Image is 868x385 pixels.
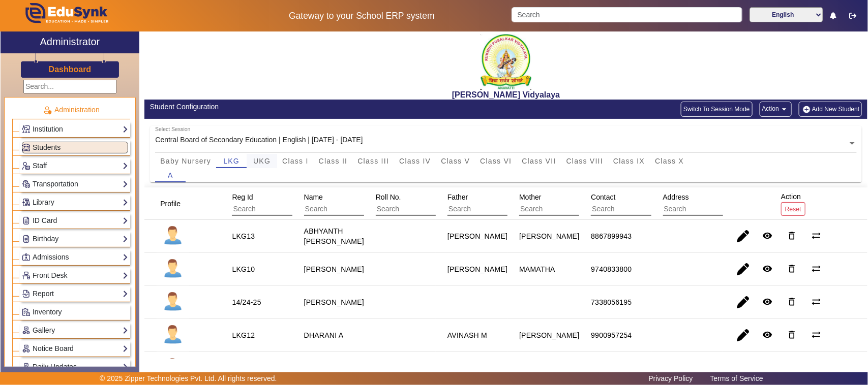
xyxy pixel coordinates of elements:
[787,297,797,307] mat-icon: delete_outline
[160,223,186,249] img: profile.png
[232,193,253,201] span: Reg Id
[663,203,754,216] input: Search
[587,188,695,219] div: Contact
[232,297,261,307] div: 14/24-25
[376,203,467,216] input: Search
[681,102,753,117] button: Switch To Session Mode
[779,104,789,114] mat-icon: arrow_drop_down
[660,188,767,219] div: Address
[168,172,173,179] span: A
[591,203,682,216] input: Search
[812,297,822,307] mat-icon: sync_alt
[787,264,797,274] mat-icon: delete_outline
[160,157,211,165] span: Baby Nursery
[763,297,773,307] mat-icon: remove_red_eye
[253,157,271,165] span: UKG
[516,188,623,219] div: Mother
[522,157,556,165] span: Class VII
[160,290,186,315] img: profile.png
[812,264,822,274] mat-icon: sync_alt
[566,157,603,165] span: Class VIII
[763,330,773,340] mat-icon: remove_red_eye
[155,135,363,145] div: Central Board of Secondary Education | English | [DATE] - [DATE]
[232,203,323,216] input: Search
[232,231,255,241] div: LKG13
[787,231,797,241] mat-icon: delete_outline
[22,308,30,316] img: Inventory.png
[447,193,468,201] span: Father
[655,157,684,165] span: Class X
[157,195,193,213] div: Profile
[519,231,579,241] div: [PERSON_NAME]
[812,330,822,340] mat-icon: sync_alt
[40,36,100,48] h2: Administrator
[705,372,768,385] a: Terms of Service
[160,323,186,348] img: profile.png
[787,330,797,340] mat-icon: delete_outline
[357,157,389,165] span: Class III
[399,157,431,165] span: Class IV
[519,358,567,378] div: GANGAMMA P G
[613,157,645,165] span: Class IX
[591,264,632,274] div: 9740833800
[48,64,92,75] a: Dashboard
[49,65,92,74] h3: Dashboard
[155,125,190,134] div: Select Session
[480,157,512,165] span: Class VI
[763,231,773,241] mat-icon: remove_red_eye
[760,102,792,117] button: Action
[223,11,501,21] h5: Gateway to your School ERP system
[150,102,501,112] div: Student Configuration
[22,142,128,153] a: Students
[33,308,62,316] span: Inventory
[282,157,309,165] span: Class I
[447,330,487,340] div: AVINASH M
[447,203,538,216] input: Search
[447,264,507,274] div: [PERSON_NAME]
[1,31,139,53] a: Administrator
[223,157,240,165] span: LKG
[304,298,364,306] staff-with-status: [PERSON_NAME]
[22,144,30,151] img: Students.png
[663,193,689,201] span: Address
[777,187,809,219] div: Action
[12,105,130,115] p: Administration
[447,231,507,241] div: [PERSON_NAME]
[519,203,610,216] input: Search
[519,193,542,201] span: Mother
[232,330,255,340] div: LKG12
[444,188,551,219] div: Father
[43,106,52,115] img: Administration.png
[23,80,116,93] input: Search...
[232,264,255,274] div: LKG10
[160,356,186,381] img: profile.png
[160,200,181,208] span: Profile
[591,231,632,241] div: 8867899943
[591,330,632,340] div: 9900957254
[160,256,186,282] img: profile.png
[781,202,805,216] button: Reset
[376,193,401,201] span: Roll No.
[22,306,128,318] a: Inventory
[519,330,579,340] div: [PERSON_NAME]
[304,331,344,339] staff-with-status: DHARANI A
[228,188,336,219] div: Reg Id
[304,265,364,273] staff-with-status: [PERSON_NAME]
[763,264,773,274] mat-icon: remove_red_eye
[801,105,812,114] img: add-new-student.png
[591,193,615,201] span: Contact
[441,157,470,165] span: Class V
[304,227,364,245] staff-with-status: ABHYANTH [PERSON_NAME]
[301,188,408,219] div: Name
[519,264,555,274] div: MAMATHA
[319,157,348,165] span: Class II
[591,297,632,307] div: 7338056195
[644,372,698,385] a: Privacy Policy
[304,203,395,216] input: Search
[812,231,822,241] mat-icon: sync_alt
[512,7,742,22] input: Search
[100,373,277,384] p: © 2025 Zipper Technologies Pvt. Ltd. All rights reserved.
[372,188,480,219] div: Roll No.
[304,193,323,201] span: Name
[33,143,61,151] span: Students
